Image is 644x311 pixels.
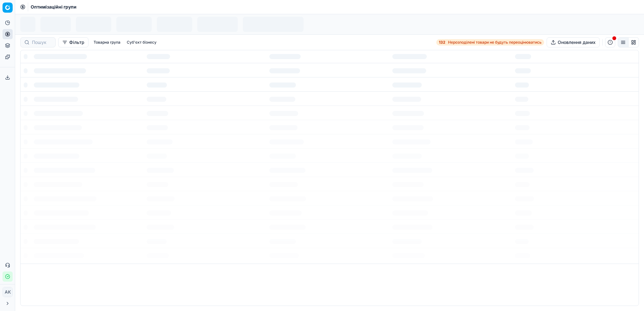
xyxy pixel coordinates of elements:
a: 132Нерозподілені товари не будуть переоцінюватись [436,39,544,46]
button: Фільтр [58,37,89,47]
strong: 132 [439,40,445,45]
span: AK [3,287,12,297]
nav: breadcrumb [31,4,77,10]
span: Нерозподілені товари не будуть переоцінюватись [448,40,542,45]
button: Товарна група [91,39,123,46]
button: Суб'єкт бізнесу [124,39,159,46]
button: Оновлення даних [547,37,600,47]
span: Оптимізаційні групи [31,4,77,10]
button: AK [3,287,13,297]
input: Пошук [32,39,52,46]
